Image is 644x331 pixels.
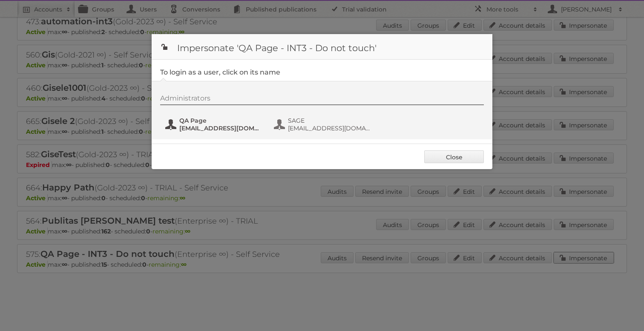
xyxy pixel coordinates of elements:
[288,124,371,132] span: [EMAIL_ADDRESS][DOMAIN_NAME]
[152,34,492,60] h1: Impersonate 'QA Page - INT3 - Do not touch'
[179,124,262,132] span: [EMAIL_ADDRESS][DOMAIN_NAME]
[273,116,373,133] button: SAGE [EMAIL_ADDRESS][DOMAIN_NAME]
[424,150,484,163] a: Close
[164,116,264,133] button: QA Page [EMAIL_ADDRESS][DOMAIN_NAME]
[160,94,484,105] div: Administrators
[160,68,280,76] legend: To login as a user, click on its name
[288,117,371,124] span: SAGE
[179,117,262,124] span: QA Page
